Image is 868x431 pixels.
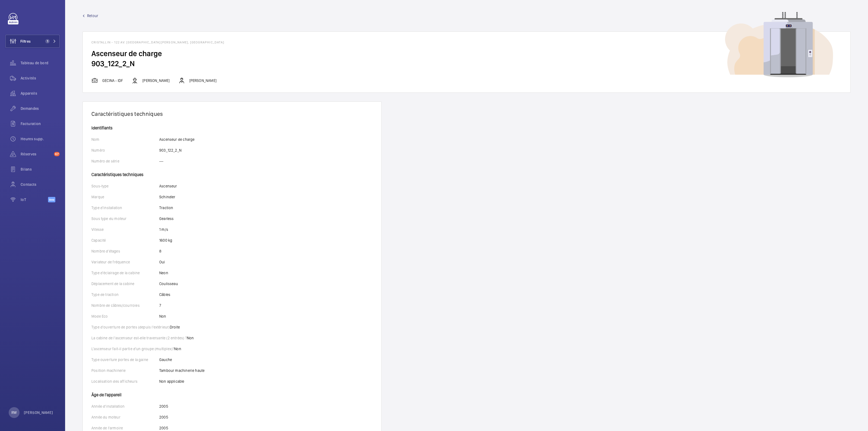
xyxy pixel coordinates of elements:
p: Non [159,314,166,319]
span: Bilans [21,167,60,172]
h1: Caractéristiques techniques [91,110,373,117]
p: Câbles [159,292,170,297]
p: Position machinerie [91,368,159,373]
p: Droite [170,324,180,330]
p: Numéro [91,148,159,153]
p: Oui [159,259,165,265]
h1: Cristallin - 122 Av. [GEOGRAPHIC_DATA][PERSON_NAME], [GEOGRAPHIC_DATA] [91,40,842,44]
p: Sous type du moteur [91,216,159,221]
p: 2005 [159,404,168,409]
p: 903_122_2_N [159,148,181,153]
span: Beta [48,197,55,202]
p: 7 [159,303,161,308]
p: Numéro de série [91,158,159,164]
p: Nombre de câbles/courroies [91,303,159,308]
p: Type d'ouverture de portes (depuis l'extérieur) [91,324,170,330]
p: Année du moteur [91,414,159,420]
p: Type d'éclairage de la cabine [91,270,159,276]
p: Capacité [91,238,159,243]
span: Filtres [20,39,31,44]
p: Vitesse [91,227,159,232]
span: Tableau de bord [21,60,60,66]
span: Facturation [21,121,60,126]
p: Marque [91,194,159,200]
span: Retour [87,13,98,18]
span: Appareils [21,91,60,96]
p: [PERSON_NAME] [24,410,53,415]
p: 2005 [159,425,168,431]
p: 8 [159,248,161,254]
h2: Ascenseur de charge [91,49,842,59]
span: 67 [54,152,60,156]
span: Réserves [21,151,52,157]
p: 1600 kg [159,238,172,243]
p: RW [11,410,17,415]
p: La cabine de l'ascenseur est-elle traversante (2 entrées) ? [91,335,187,341]
span: Heures supp. [21,136,60,142]
p: Mode Eco [91,314,159,319]
p: Non [187,335,194,341]
p: 1 m/s [159,227,168,232]
p: Neon [159,270,168,276]
button: Filtres1 [5,35,60,48]
p: Année de l'armoire [91,425,159,431]
p: --- [159,158,164,164]
p: Type ouverture portes de la gaine [91,357,159,362]
p: Ascenseur [159,183,177,189]
p: Schindler [159,194,175,200]
h2: 903_122_2_N [91,59,842,69]
span: 1 [45,39,50,43]
p: Variateur de fréquence [91,259,159,265]
span: Contacts [21,182,60,187]
p: Sous-type [91,183,159,189]
p: Non applicable [159,379,184,384]
h4: Âge de l'appareil [91,390,373,397]
img: device image [725,12,833,78]
p: Type de traction [91,292,159,297]
p: [PERSON_NAME] [142,78,170,83]
p: Localisation des afficheurs [91,379,159,384]
p: L'ascenseur fait-il partie d'un groupe (multiplex)? [91,346,174,352]
p: Coulisseau [159,281,178,286]
p: Type d'installation [91,205,159,210]
span: IoT [21,197,48,202]
h4: Identifiants [91,126,373,130]
p: Nombre d'étages [91,248,159,254]
p: [PERSON_NAME] [189,78,216,83]
p: Gearless [159,216,174,221]
span: Demandes [21,106,60,111]
p: Tambour machinerie haute [159,368,205,373]
p: Traction [159,205,173,210]
p: Déplacement de la cabine [91,281,159,286]
p: Nom [91,137,159,142]
p: GECINA - IDF [102,78,123,83]
span: Activités [21,75,60,81]
h4: Caractéristiques techniques [91,169,373,177]
p: Année d'installation [91,404,159,409]
p: Ascenseur de charge [159,137,194,142]
p: 2005 [159,414,168,420]
p: Gauche [159,357,172,362]
p: Non [174,346,181,352]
